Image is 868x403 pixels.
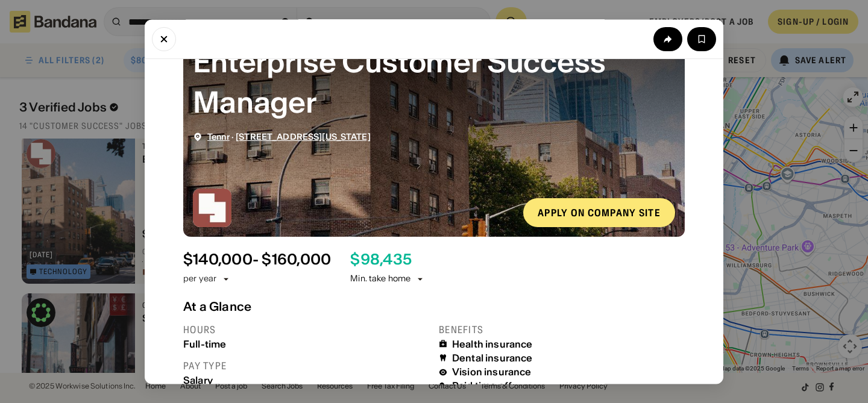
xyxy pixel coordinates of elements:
[183,360,429,372] div: Pay type
[538,208,661,217] div: Apply on company site
[439,323,685,336] div: Benefits
[452,352,533,364] div: Dental insurance
[183,299,685,314] div: At a Glance
[183,273,216,286] div: per year
[207,131,230,142] span: Tennr
[207,132,371,142] div: ·
[152,27,176,51] button: Close
[452,367,532,378] div: Vision insurance
[183,375,429,386] div: Salary
[452,339,533,350] div: Health insurance
[193,42,675,122] div: Enterprise Customer Success Manager
[183,251,331,269] div: $ 140,000 - $160,000
[236,131,371,142] span: [STREET_ADDRESS][US_STATE]
[350,273,425,286] div: Min. take home
[350,251,412,269] div: $ 98,435
[183,339,429,350] div: Full-time
[183,323,429,336] div: Hours
[452,381,512,392] div: Paid time off
[193,189,231,227] img: Tennr logo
